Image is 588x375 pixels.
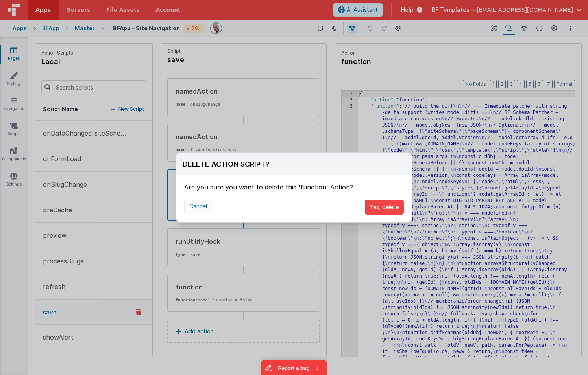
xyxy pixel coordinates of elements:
[183,159,269,170] div: DELETE ACTION SCRIPT?
[365,200,404,215] button: Yes, delete
[184,200,212,213] button: Cancel
[184,175,404,192] div: Are you sure you want to delete this 'function' Action?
